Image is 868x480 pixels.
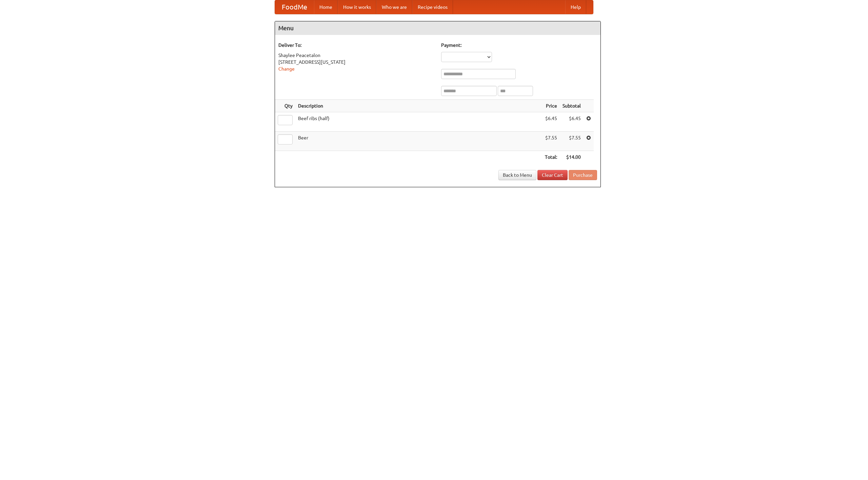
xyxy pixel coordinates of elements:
a: Back to Menu [498,170,536,180]
div: Shaylee Peacetalon [278,52,434,59]
td: Beef ribs (half) [295,112,542,132]
a: Help [565,0,586,14]
a: Home [314,0,338,14]
a: Change [278,66,295,72]
a: FoodMe [275,0,314,14]
h4: Menu [275,21,600,35]
th: Total: [542,151,560,164]
td: $6.45 [542,112,560,132]
th: Qty [275,100,295,112]
th: Subtotal [560,100,584,112]
td: Beer [295,132,542,151]
td: $7.55 [542,132,560,151]
button: Purchase [569,170,597,180]
div: [STREET_ADDRESS][US_STATE] [278,59,434,65]
a: Who we are [376,0,412,14]
th: Price [542,100,560,112]
a: Recipe videos [412,0,453,14]
th: $14.00 [560,151,584,164]
h5: Payment: [441,42,597,49]
a: How it works [338,0,376,14]
a: Clear Cart [537,170,568,180]
th: Description [295,100,542,112]
td: $7.55 [560,132,584,151]
td: $6.45 [560,112,584,132]
h5: Deliver To: [278,42,434,49]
